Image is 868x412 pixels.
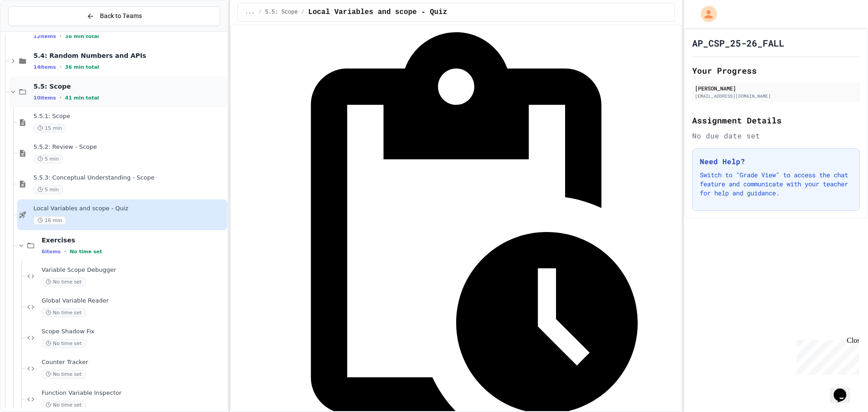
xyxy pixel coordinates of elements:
[60,63,61,71] span: •
[33,155,63,163] span: 5 min
[65,95,99,101] span: 41 min total
[42,297,226,305] span: Global Variable Reader
[65,64,99,70] span: 36 min total
[64,248,66,255] span: •
[70,249,102,255] span: No time set
[42,308,86,317] span: No time set
[60,94,61,101] span: •
[8,6,220,26] button: Back to Teams
[33,113,226,120] span: 5.5.1: Scope
[695,84,857,92] div: [PERSON_NAME]
[65,33,99,39] span: 38 min total
[42,339,86,348] span: No time set
[42,401,86,409] span: No time set
[33,174,226,182] span: 5.5.3: Conceptual Understanding - Scope
[265,9,298,16] span: 5.5: Scope
[692,64,860,77] h2: Your Progress
[42,370,86,379] span: No time set
[42,249,61,255] span: 6 items
[245,9,255,16] span: ...
[258,9,261,16] span: /
[60,33,61,40] span: •
[4,4,62,57] div: Chat with us now!Close
[33,143,226,151] span: 5.5.2: Review - Scope
[33,82,226,90] span: 5.5: Scope
[33,216,66,225] span: 16 min
[793,336,859,375] iframe: chat widget
[100,11,142,21] span: Back to Teams
[33,124,66,133] span: 15 min
[33,95,56,101] span: 10 items
[692,130,860,141] div: No due date set
[700,170,852,198] p: Switch to "Grade View" to access the chat feature and communicate with your teacher for help and ...
[33,205,226,213] span: Local Variables and scope - Quiz
[692,114,860,127] h2: Assignment Details
[42,389,226,397] span: Function Variable Inspector
[830,376,859,403] iframe: chat widget
[42,359,226,366] span: Counter Tracker
[700,156,852,167] h3: Need Help?
[33,64,56,70] span: 14 items
[42,236,226,244] span: Exercises
[692,37,784,49] h1: AP_CSP_25-26_FALL
[33,52,226,60] span: 5.4: Random Numbers and APIs
[695,93,857,99] div: [EMAIL_ADDRESS][DOMAIN_NAME]
[42,278,86,286] span: No time set
[33,33,56,39] span: 12 items
[42,266,226,274] span: Variable Scope Debugger
[691,4,719,24] div: My Account
[42,328,226,336] span: Scope Shadow Fix
[308,7,447,18] span: Local Variables and scope - Quiz
[33,185,63,194] span: 5 min
[302,9,305,16] span: /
